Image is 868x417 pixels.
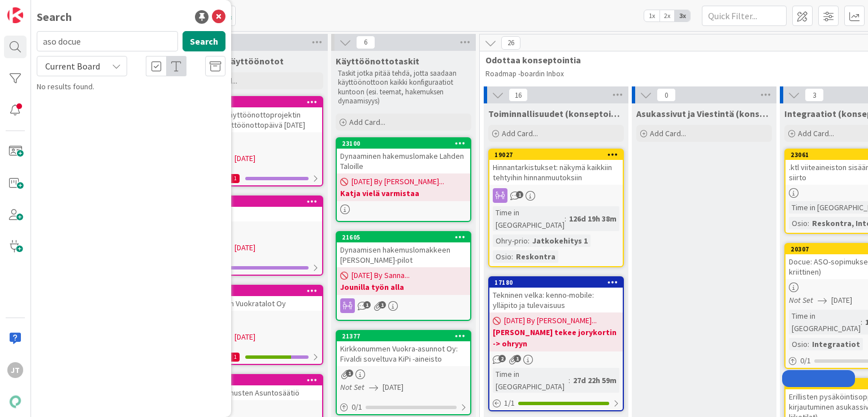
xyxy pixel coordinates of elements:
[189,296,322,311] div: Pudasjärven Vuokratalot Oy
[798,128,834,138] span: Add Card...
[337,232,470,242] div: 21605
[570,374,619,386] div: 27d 22h 59m
[189,207,322,221] div: Kotilinna
[489,150,623,185] div: 19027Hinnantarkistukset: näkymä kaikkiin tehtyihin hinnanmuutoksiin
[45,60,100,72] span: Current Board
[493,368,568,393] div: Time in [GEOGRAPHIC_DATA]
[189,260,322,275] div: 1/9
[7,362,23,378] div: JT
[488,276,624,411] a: 17180Tekninen velka: kenno-mobile: ylläpito ja tulevaisuus[DATE] By [PERSON_NAME]...[PERSON_NAME]...
[489,288,623,312] div: Tekninen velka: kenno-mobile: ylläpito ja tulevaisuus
[511,250,513,263] span: :
[516,191,523,198] span: 1
[488,149,624,267] a: 19027Hinnantarkistukset: näkymä kaikkiin tehtyihin hinnanmuutoksiinTime in [GEOGRAPHIC_DATA]:126d...
[513,250,558,263] div: Reskontra
[702,6,787,26] input: Quick Filter...
[337,149,470,173] div: Dynaaminen hakemuslomake Lahden Taloille
[189,385,322,400] div: Lahden Vanhusten Asuntosäätiö
[504,397,515,409] span: 1 / 1
[566,212,619,225] div: 126d 19h 38m
[337,138,470,149] div: 23100
[650,128,686,138] span: Add Card...
[514,355,521,362] span: 1
[808,338,809,350] span: :
[805,88,824,102] span: 3
[337,341,470,366] div: Kirkkonummen Vuokra-asunnot Oy: Fivaldi soveltuva KiPi -aineisto
[789,310,861,335] div: Time in [GEOGRAPHIC_DATA]
[789,338,808,350] div: Osio
[189,197,322,207] div: 13723
[351,176,444,188] span: [DATE] By [PERSON_NAME]...
[489,277,623,288] div: 17180
[498,355,506,362] span: 2
[37,81,225,93] div: No results found.
[194,98,322,106] div: 11359
[493,234,528,247] div: Ohry-prio
[494,151,623,159] div: 19027
[502,128,538,138] span: Add Card...
[188,55,284,67] span: Menneet käyttöönotot
[489,396,623,410] div: 1/1
[489,150,623,160] div: 19027
[189,225,322,240] div: MM
[189,350,322,364] div: 8/111
[493,206,565,231] div: Time in [GEOGRAPHIC_DATA]
[235,331,255,343] span: [DATE]
[340,382,364,392] i: Not Set
[37,31,178,51] input: Search for title...
[636,108,772,119] span: Asukassivut ja Viestintä (konseptointiin)
[363,301,371,309] span: 1
[338,69,469,106] p: Taskit jotka pitää tehdä, jotta saadaan käyttöönottoon kaikki konfiguraatiot kuntoon (esi. teemat...
[183,31,225,51] button: Search
[194,198,322,206] div: 13723
[336,231,471,321] a: 21605Dynaamisen hakemuslomakkeen [PERSON_NAME]-pilot[DATE] By Sanna...Jounilla työn alla
[189,314,322,329] div: MM
[188,285,323,365] a: 13725Pudasjärven Vuokratalot OyMMNot Set[DATE]8/111
[188,196,323,276] a: 13723KotilinnaMMNot Set[DATE]1/9
[346,370,353,377] span: 1
[189,97,322,132] div: 11359Y-Säätiön käyttöönottoprojektin sisältö, Käyttöönottopäivä [DATE]
[194,376,322,384] div: 13724
[488,108,624,119] span: Toiminnallisuudet (konseptointiin)
[336,330,471,415] a: 21377Kirkkonummen Vuokra-asunnot Oy: Fivaldi soveltuva KiPi -aineistoNot Set[DATE]0/1
[235,153,255,164] span: [DATE]
[342,332,470,340] div: 21377
[675,10,690,21] span: 3x
[501,36,520,50] span: 26
[351,401,362,413] span: 0 / 1
[493,250,511,263] div: Osio
[493,327,619,349] b: [PERSON_NAME] tekee jorykortin -> ohryyn
[340,188,467,199] b: Katja vielä varmistaa
[337,400,470,414] div: 0/1
[383,381,403,393] span: [DATE]
[494,279,623,286] div: 17180
[809,338,863,350] div: Integraatiot
[189,197,322,221] div: 13723Kotilinna
[565,212,566,225] span: :
[337,242,470,267] div: Dynaamisen hakemuslomakkeen [PERSON_NAME]-pilot
[342,140,470,147] div: 23100
[800,355,811,367] span: 0 / 1
[188,96,323,186] a: 11359Y-Säätiön käyttöönottoprojektin sisältö, Käyttöönottopäivä [DATE]MMNot Set[DATE]0/261
[808,217,809,229] span: :
[189,97,322,107] div: 11359
[789,217,808,229] div: Osio
[509,88,528,102] span: 16
[530,234,591,247] div: Jatkokehitys 1
[349,117,385,127] span: Add Card...
[789,295,813,305] i: Not Set
[528,234,530,247] span: :
[336,137,471,222] a: 23100Dynaaminen hakemuslomake Lahden Taloille[DATE] By [PERSON_NAME]...Katja vielä varmistaa
[7,7,23,23] img: Visit kanbanzone.com
[7,394,23,410] img: avatar
[356,36,375,49] span: 6
[189,286,322,296] div: 13725
[568,374,570,386] span: :
[337,232,470,267] div: 21605Dynaamisen hakemuslomakkeen [PERSON_NAME]-pilot
[337,331,470,341] div: 21377
[235,242,255,254] span: [DATE]
[831,294,852,306] span: [DATE]
[337,138,470,173] div: 23100Dynaaminen hakemuslomake Lahden Taloille
[351,270,410,281] span: [DATE] By Sanna...
[189,136,322,150] div: MM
